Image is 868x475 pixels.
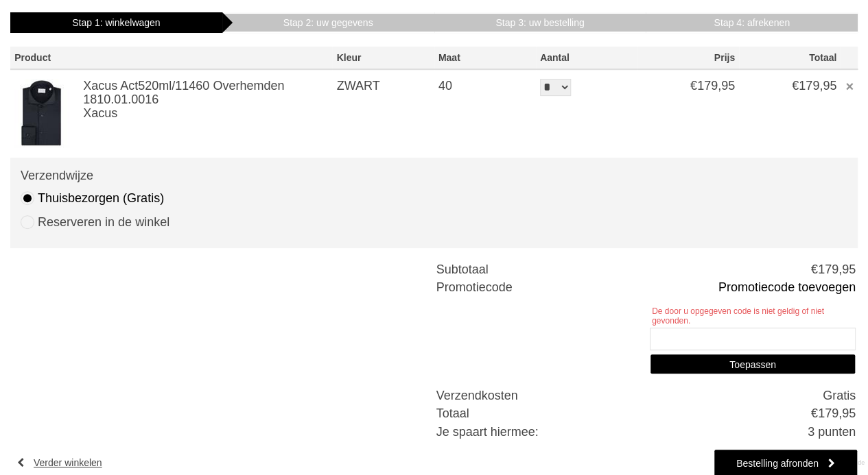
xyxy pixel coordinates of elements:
span: 95 [823,79,836,93]
a: × [845,80,854,93]
a: Promotiecode toevoegen [718,280,856,294]
span: 179 [799,79,819,93]
span: , [838,406,842,420]
td: 40 [434,69,536,147]
span: , [718,79,721,93]
th: Totaal [739,47,841,69]
td: Totaal [434,402,575,420]
td: ZWART [332,69,434,147]
span: Xacus [83,106,117,120]
td: 3 punten [574,420,858,438]
span: 179 [697,79,718,93]
span: De door u opgegeven code is niet geldig of niet gevonden. [650,304,856,328]
span: , [838,263,842,276]
td: Gratis [574,385,858,402]
span: € [811,263,818,276]
th: Maat [434,47,536,69]
span: , [819,79,823,93]
th: Aantal [536,47,637,69]
a: Thuisbezorgen (Gratis) [21,190,164,207]
td: Verzendkosten [434,385,575,402]
a: Reserveren in de winkel [21,214,169,231]
th: Product [10,47,79,69]
a: Xacus Act520ml/11460 Overhemden [83,79,284,93]
h3: Verzendwijze [21,168,847,183]
th: Kleur [332,47,434,69]
td: Je spaart hiermee: [434,420,575,438]
th: Prijs [637,47,739,69]
span: € [690,79,697,93]
td: Subtotaal [434,258,575,276]
a: Toepassen [650,354,856,374]
span: 95 [721,79,735,93]
img: Xacus Act520ml/11460 Overhemden [14,79,69,147]
span: € [792,79,799,93]
td: Promotiecode [434,276,575,385]
span: 95 [842,263,856,276]
span: 1810.01.0016 [83,93,159,106]
span: 179 [818,263,838,276]
span: € [811,406,818,420]
span: 95 [842,406,856,420]
span: 179 [818,406,838,420]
